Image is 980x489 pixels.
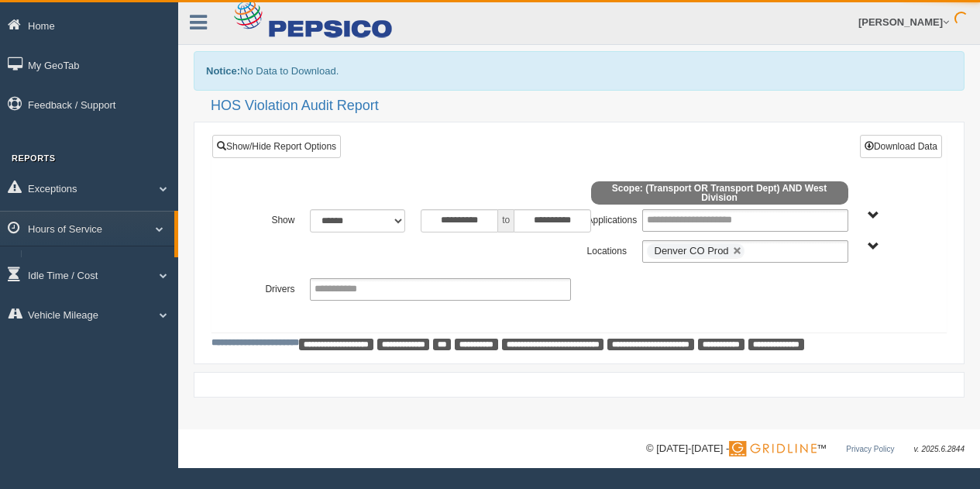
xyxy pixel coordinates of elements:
[247,278,302,297] label: Drivers
[247,209,302,228] label: Show
[579,240,634,259] label: Locations
[498,209,514,232] span: to
[729,441,817,456] img: Gridline
[212,135,341,158] a: Show/Hide Report Options
[860,135,942,158] button: Download Data
[211,98,965,114] h2: HOS Violation Audit Report
[914,445,965,453] span: v. 2025.6.2844
[579,209,634,228] label: Applications
[28,250,174,278] a: HOS Explanation Reports
[194,51,965,91] div: No Data to Download.
[646,441,965,457] div: © [DATE]-[DATE] - ™
[591,181,848,205] span: Scope: (Transport OR Transport Dept) AND West Division
[655,245,729,257] span: Denver CO Prod
[206,65,240,77] b: Notice:
[846,445,894,453] a: Privacy Policy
